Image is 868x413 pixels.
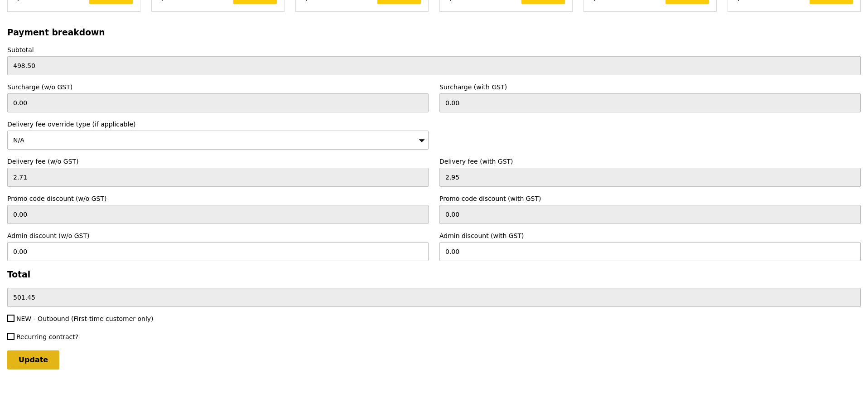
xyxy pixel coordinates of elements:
label: Delivery fee override type (if applicable) [7,120,429,129]
label: Promo code discount (w/o GST) [7,194,429,203]
h3: Payment breakdown [7,28,861,37]
h3: Total [7,270,861,279]
span: NEW - Outbound (First-time customer only) [16,315,154,322]
label: Admin discount (with GST) [439,231,861,240]
input: Recurring contract? [7,333,14,340]
label: Admin discount (w/o GST) [7,231,429,240]
label: Surcharge (with GST) [439,83,861,92]
label: Subtotal [7,45,861,54]
label: Delivery fee (w/o GST) [7,157,429,166]
span: N/A [13,136,24,144]
span: Recurring contract? [16,333,78,340]
label: Delivery fee (with GST) [439,157,861,166]
input: NEW - Outbound (First-time customer only) [7,315,14,322]
input: Update [7,350,59,369]
label: Promo code discount (with GST) [439,194,861,203]
label: Surcharge (w/o GST) [7,83,429,92]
